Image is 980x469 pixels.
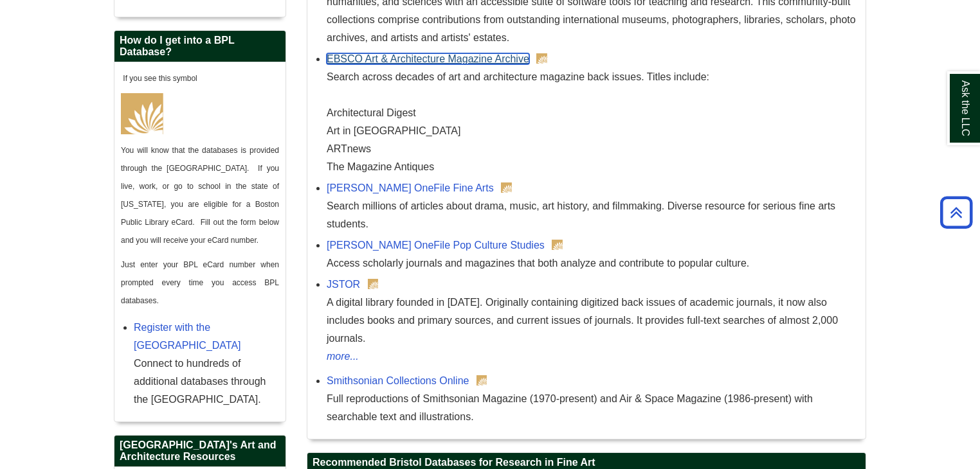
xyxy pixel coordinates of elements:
[327,182,494,193] a: [PERSON_NAME] OneFile Fine Arts
[327,254,859,272] div: Access scholarly journals and magazines that both analyze and contribute to popular culture.
[501,182,512,193] img: Boston Public Library
[327,390,859,426] div: Full reproductions of Smithsonian Magazine (1970-present) and Air & Space Magazine (1986-present)...
[476,375,487,385] img: Boston Public Library
[368,279,379,289] img: Boston Public Library
[114,436,286,467] h2: [GEOGRAPHIC_DATA]'s Art and Architecture Resources
[552,240,563,250] img: Boston Public Library
[327,53,529,64] a: EBSCO Art & Architecture Magazine Archive
[327,375,469,386] a: Smithsonian Collections Online
[114,31,286,62] h2: How do I get into a BPL Database?
[536,53,547,64] img: Boston Public Library
[936,204,977,221] a: Back to Top
[327,240,545,251] a: [PERSON_NAME] OneFile Pop Culture Studies
[134,322,241,351] a: Register with the [GEOGRAPHIC_DATA]
[327,197,859,233] div: Search millions of articles about drama, music, art history, and filmmaking. Diverse resource for...
[327,68,859,176] div: Search across decades of art and architecture magazine back issues. Titles include: Architectural...
[134,355,279,409] div: Connect to hundreds of additional databases through the [GEOGRAPHIC_DATA].
[327,348,859,366] a: more...
[327,294,859,348] div: A digital library founded in [DATE]. Originally containing digitized back issues of academic jour...
[121,74,197,83] span: If you see this symbol
[121,260,279,305] span: Just enter your BPL eCard number when prompted every time you access BPL databases.
[121,93,163,134] img: Boston Public Library Logo
[121,146,279,245] span: You will know that the databases is provided through the [GEOGRAPHIC_DATA]. If you live, work, or...
[327,279,360,290] a: JSTOR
